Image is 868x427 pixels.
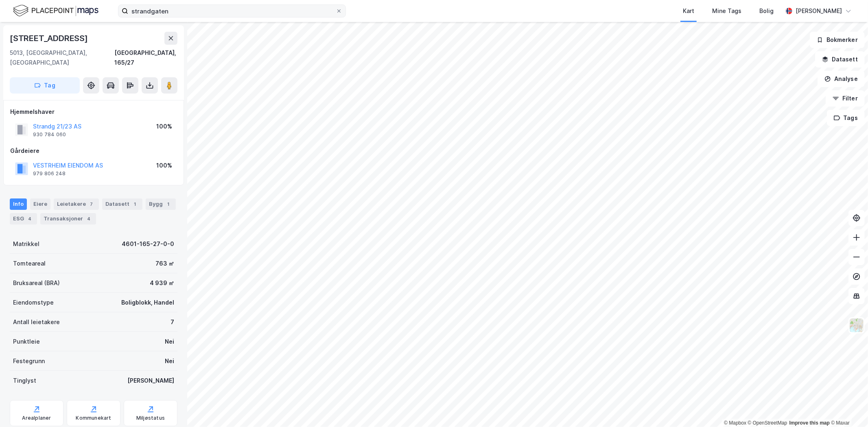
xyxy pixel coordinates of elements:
[156,161,172,170] div: 100%
[10,48,115,68] div: 5013, [GEOGRAPHIC_DATA], [GEOGRAPHIC_DATA]
[810,32,865,48] button: Bokmerker
[165,337,174,346] div: Nei
[164,200,173,208] div: 1
[87,200,96,208] div: 7
[13,4,98,18] img: logo.f888ab2527a4732fd821a326f86c7f29.svg
[121,298,174,307] div: Boligblokk, Handel
[127,376,174,386] div: [PERSON_NAME]
[22,415,51,421] div: Arealplaner
[54,198,99,210] div: Leietakere
[712,6,741,16] div: Mine Tags
[748,420,787,426] a: OpenStreetMap
[826,90,865,107] button: Filter
[136,415,165,421] div: Miljøstatus
[26,215,34,223] div: 4
[10,107,177,117] div: Hjemmelshaver
[13,356,45,366] div: Festegrunn
[789,420,830,426] a: Improve this map
[10,198,27,210] div: Info
[827,110,865,126] button: Tags
[10,146,177,156] div: Gårdeiere
[827,388,868,427] div: Kontrollprogram for chat
[165,356,174,366] div: Nei
[102,198,142,210] div: Datasett
[13,278,60,288] div: Bruksareal (BRA)
[849,318,864,333] img: Z
[759,6,774,16] div: Bolig
[10,77,80,94] button: Tag
[115,48,178,68] div: [GEOGRAPHIC_DATA], 165/27
[827,388,868,427] iframe: Chat Widget
[13,337,40,346] div: Punktleie
[150,278,174,288] div: 4 939 ㎡
[40,213,96,224] div: Transaksjoner
[33,131,66,138] div: 930 784 060
[13,376,36,386] div: Tinglyst
[156,122,172,131] div: 100%
[85,215,93,223] div: 4
[724,420,746,426] a: Mapbox
[10,32,90,45] div: [STREET_ADDRESS]
[155,259,174,268] div: 763 ㎡
[13,239,39,249] div: Matrikkel
[10,213,37,224] div: ESG
[30,198,50,210] div: Eiere
[13,317,60,327] div: Antall leietakere
[796,6,842,16] div: [PERSON_NAME]
[131,200,139,208] div: 1
[683,6,694,16] div: Kart
[122,239,174,249] div: 4601-165-27-0-0
[815,51,865,68] button: Datasett
[33,170,66,177] div: 979 806 248
[818,71,865,87] button: Analyse
[128,5,336,17] input: Søk på adresse, matrikkel, gårdeiere, leietakere eller personer
[13,259,46,268] div: Tomteareal
[13,298,54,307] div: Eiendomstype
[171,317,174,327] div: 7
[76,415,111,421] div: Kommunekart
[146,198,176,210] div: Bygg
